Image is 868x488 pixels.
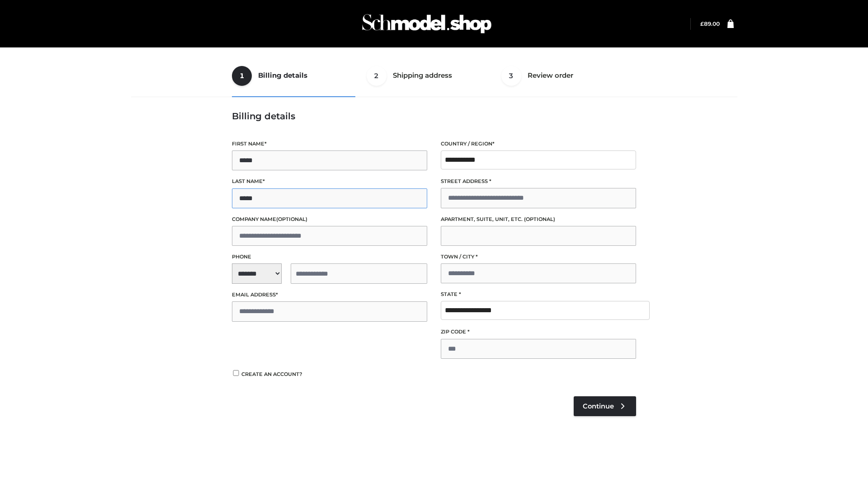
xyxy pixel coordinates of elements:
a: £89.00 [700,20,720,27]
label: Street address [441,177,636,186]
input: Create an account? [232,370,240,376]
label: Apartment, suite, unit, etc. [441,215,636,224]
span: £ [700,20,704,27]
label: Phone [232,253,427,261]
a: Continue [574,396,636,416]
label: Email address [232,291,427,299]
img: Schmodel Admin 964 [359,6,495,42]
span: Create an account? [241,371,302,377]
label: Country / Region [441,140,636,148]
label: State [441,290,636,299]
label: Town / City [441,253,636,261]
label: Last name [232,177,427,186]
label: ZIP Code [441,328,636,336]
span: (optional) [524,216,555,222]
h3: Billing details [232,111,636,122]
span: (optional) [276,216,307,222]
bdi: 89.00 [700,20,720,27]
label: Company name [232,215,427,224]
span: Continue [583,402,614,410]
label: First name [232,140,427,148]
